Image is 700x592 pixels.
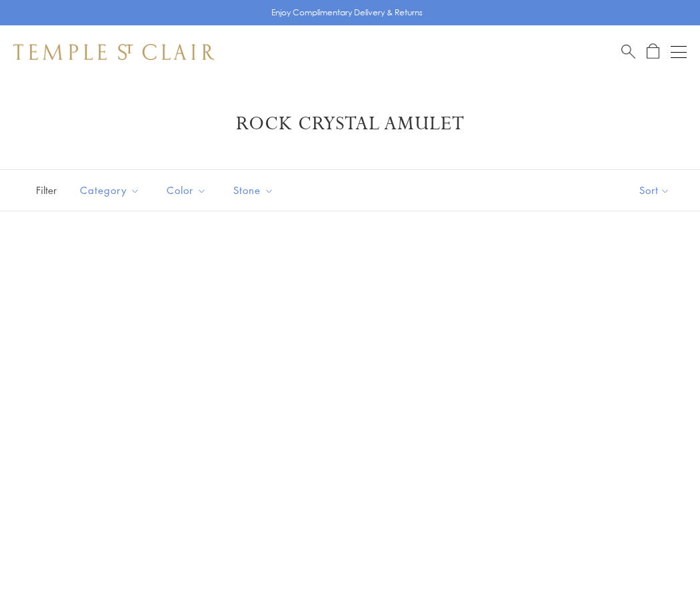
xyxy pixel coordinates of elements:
[621,43,635,60] a: Search
[160,182,217,199] span: Color
[227,182,284,199] span: Stone
[70,175,150,205] button: Category
[671,44,687,60] button: Open navigation
[223,175,284,205] button: Stone
[33,112,667,136] h1: Rock Crystal Amulet
[609,170,700,211] button: Show sort by
[271,6,423,19] p: Enjoy Complimentary Delivery & Returns
[73,182,150,199] span: Category
[13,44,215,60] img: Temple St. Clair
[647,43,659,60] a: Open Shopping Bag
[157,175,217,205] button: Color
